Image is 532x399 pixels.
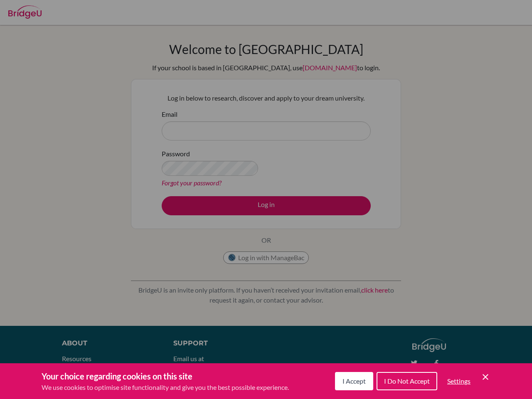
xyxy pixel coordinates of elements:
[441,373,477,389] button: Settings
[377,372,437,390] button: I Do Not Accept
[42,382,289,392] p: We use cookies to optimise site functionality and give you the best possible experience.
[342,377,366,385] span: I Accept
[384,377,430,385] span: I Do Not Accept
[335,372,373,390] button: I Accept
[480,372,490,382] button: Save and close
[42,370,289,382] h3: Your choice regarding cookies on this site
[447,377,470,385] span: Settings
